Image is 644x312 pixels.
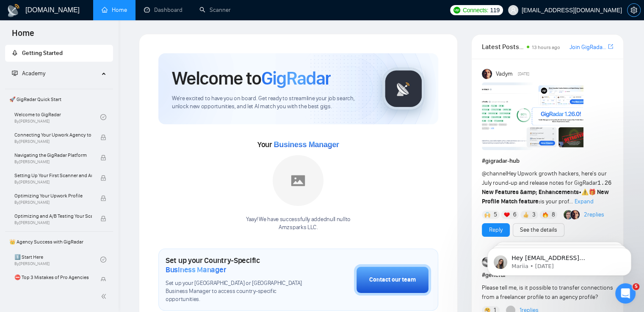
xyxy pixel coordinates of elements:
[273,155,323,206] img: placeholder.png
[14,212,92,220] span: Optimizing and A/B Testing Your Scanner for Better Results
[22,49,63,57] span: Getting Started
[14,220,92,225] span: By [PERSON_NAME]
[482,82,583,150] img: F09AC4U7ATU-image.png
[14,139,92,144] span: By [PERSON_NAME]
[482,41,524,52] span: Latest Posts from the GigRadar Community
[14,151,92,159] span: Navigating the GigRadar Platform
[101,292,109,301] span: double-left
[100,277,106,283] span: lock
[14,131,92,139] span: Connecting Your Upwork Agency to GigRadar
[463,5,488,15] span: Connects:
[608,43,613,50] span: export
[482,223,510,237] button: Reply
[14,192,92,200] span: Optimizing Your Upwork Profile
[482,69,492,79] img: Vadym
[475,230,644,289] iframe: Intercom notifications message
[489,225,503,235] a: Reply
[144,6,182,14] a: dashboardDashboard
[22,70,45,77] span: Academy
[564,210,573,219] img: Alex B
[633,283,639,290] span: 5
[100,134,106,140] span: lock
[523,212,529,218] img: 👍
[627,3,641,17] button: setting
[453,7,460,14] img: upwork-logo.png
[14,250,100,269] a: 1️⃣ Start HereBy[PERSON_NAME]
[274,140,339,149] span: Business Manager
[490,5,499,15] span: 119
[100,195,106,201] span: lock
[369,275,416,285] div: Contact our team
[100,216,106,222] span: lock
[513,223,564,237] button: See the details
[484,212,490,218] img: 🙌
[246,224,351,232] p: Amzsparks LLC .
[482,189,579,196] strong: New Features &amp; Enhancements
[14,108,100,126] a: Welcome to GigRadarBy[PERSON_NAME]
[14,171,92,180] span: Setting Up Your First Scanner and Auto-Bidder
[615,283,636,304] iframe: Intercom live chat
[597,180,612,186] code: 1.26
[14,159,92,164] span: By [PERSON_NAME]
[532,44,560,50] span: 13 hours ago
[608,43,613,51] a: export
[495,69,512,79] span: Vadym
[513,211,516,219] span: 6
[14,180,92,185] span: By [PERSON_NAME]
[5,27,41,45] span: Home
[257,140,339,149] span: Your
[627,7,641,14] a: setting
[100,155,106,161] span: lock
[12,70,45,77] span: Academy
[6,233,112,250] span: 👑 Agency Success with GigRadar
[575,198,594,205] span: Expand
[520,225,557,235] a: See the details
[7,4,20,17] img: logo
[354,264,431,296] button: Contact our team
[14,200,92,205] span: By [PERSON_NAME]
[482,170,507,177] span: @channel
[581,189,589,196] span: ⚠️
[5,45,113,62] li: Getting Started
[589,189,596,196] span: 🎁
[166,256,312,274] h1: Set up your Country-Specific
[172,95,369,111] span: We're excited to have you on board. Get ready to streamline your job search, unlock new opportuni...
[510,7,516,13] span: user
[102,6,127,14] a: homeHome
[551,211,555,219] span: 8
[261,67,331,90] span: GigRadar
[518,70,529,78] span: [DATE]
[382,68,425,110] img: gigradar-logo.png
[542,212,548,218] img: 🔥
[6,91,112,108] span: 🚀 GigRadar Quick Start
[166,265,226,274] span: Business Manager
[532,211,536,219] span: 3
[482,170,612,205] span: Hey Upwork growth hackers, here's our July round-up and release notes for GigRadar • is your prof...
[246,216,351,232] div: Yaay! We have successfully added null null to
[504,212,510,218] img: ❤️
[12,50,18,56] span: rocket
[100,175,106,181] span: lock
[584,211,604,219] a: 2replies
[166,279,312,304] span: Set up your [GEOGRAPHIC_DATA] or [GEOGRAPHIC_DATA] Business Manager to access country-specific op...
[14,273,92,282] span: ⛔ Top 3 Mistakes of Pro Agencies
[12,70,18,76] span: fund-projection-screen
[199,6,231,14] a: searchScanner
[494,211,497,219] span: 5
[569,43,606,52] a: Join GigRadar Slack Community
[172,67,331,90] h1: Welcome to
[100,114,106,120] span: check-circle
[100,257,106,263] span: check-circle
[482,156,613,166] h1: # gigradar-hub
